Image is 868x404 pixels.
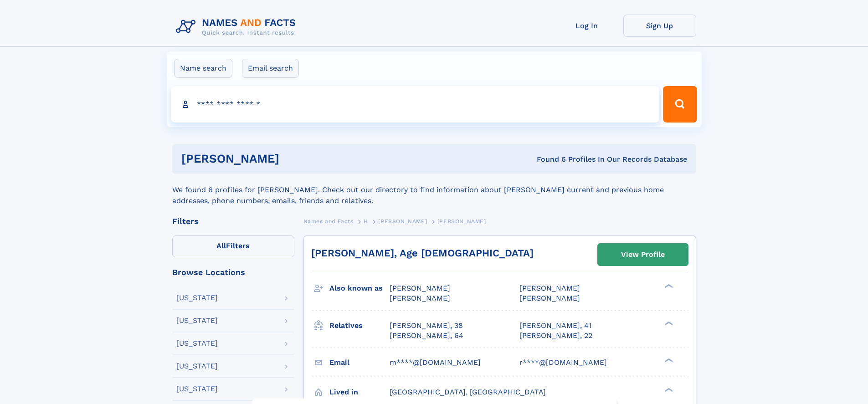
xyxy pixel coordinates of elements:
[174,59,232,78] label: Name search
[390,294,450,302] span: [PERSON_NAME]
[663,357,673,363] div: ❯
[621,244,665,265] div: View Profile
[390,331,463,341] a: [PERSON_NAME], 64
[181,153,408,164] h1: [PERSON_NAME]
[663,86,697,123] button: Search Button
[378,218,427,225] span: [PERSON_NAME]
[378,215,427,227] a: [PERSON_NAME]
[408,154,687,164] div: Found 6 Profiles In Our Records Database
[519,284,580,292] span: [PERSON_NAME]
[329,355,390,370] h3: Email
[519,331,592,341] a: [PERSON_NAME], 22
[172,15,303,39] img: Logo Names and Facts
[329,318,390,333] h3: Relatives
[364,215,368,227] a: H
[550,15,623,37] a: Log In
[172,268,294,276] div: Browse Locations
[311,247,534,259] a: [PERSON_NAME], Age [DEMOGRAPHIC_DATA]
[242,59,299,78] label: Email search
[303,215,354,227] a: Names and Facts
[598,244,688,266] a: View Profile
[172,217,294,225] div: Filters
[176,363,218,370] div: [US_STATE]
[176,294,218,302] div: [US_STATE]
[176,385,218,393] div: [US_STATE]
[216,241,226,250] span: All
[437,218,486,225] span: [PERSON_NAME]
[623,15,696,37] a: Sign Up
[519,321,591,331] a: [PERSON_NAME], 41
[519,294,580,302] span: [PERSON_NAME]
[663,320,673,326] div: ❯
[172,235,294,257] label: Filters
[390,388,546,396] span: [GEOGRAPHIC_DATA], [GEOGRAPHIC_DATA]
[176,317,218,324] div: [US_STATE]
[663,283,673,289] div: ❯
[329,384,390,400] h3: Lived in
[176,340,218,347] div: [US_STATE]
[663,387,673,393] div: ❯
[390,284,450,292] span: [PERSON_NAME]
[364,218,368,225] span: H
[390,321,463,331] a: [PERSON_NAME], 38
[172,174,696,206] div: We found 6 profiles for [PERSON_NAME]. Check out our directory to find information about [PERSON_...
[171,86,659,123] input: search input
[329,281,390,296] h3: Also known as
